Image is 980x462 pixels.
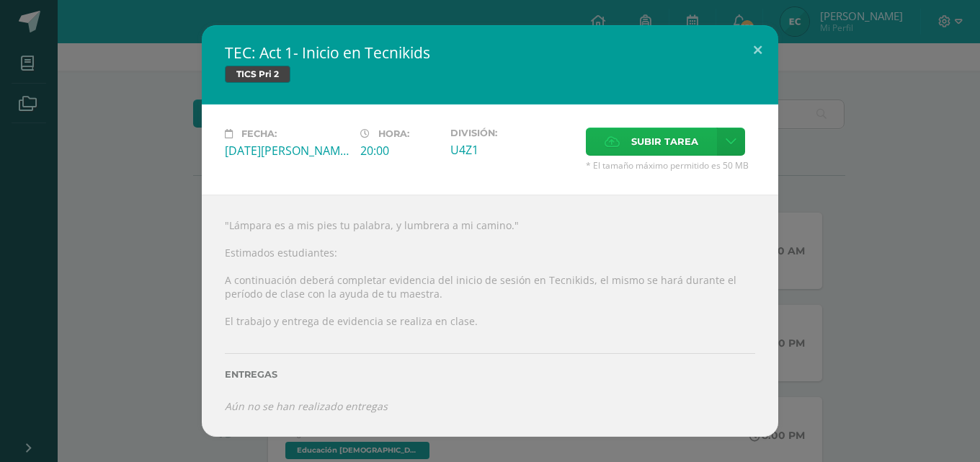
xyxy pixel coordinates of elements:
[631,128,698,155] span: Subir tarea
[737,25,778,74] button: Close (Esc)
[225,66,290,83] span: TICS Pri 2
[360,143,439,159] div: 20:00
[202,195,778,436] div: "Lámpara es a mis pies tu palabra, y lumbrera a mi camino." Estimados estudiantes: A continuación...
[225,143,349,159] div: [DATE][PERSON_NAME]
[450,142,574,158] div: U4Z1
[225,43,755,63] h2: TEC: Act 1- Inicio en Tecnikids
[225,399,388,413] i: Aún no se han realizado entregas
[225,369,755,380] label: Entregas
[450,128,574,138] label: División:
[586,159,755,172] span: * El tamaño máximo permitido es 50 MB
[378,128,409,139] span: Hora:
[241,128,277,139] span: Fecha:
